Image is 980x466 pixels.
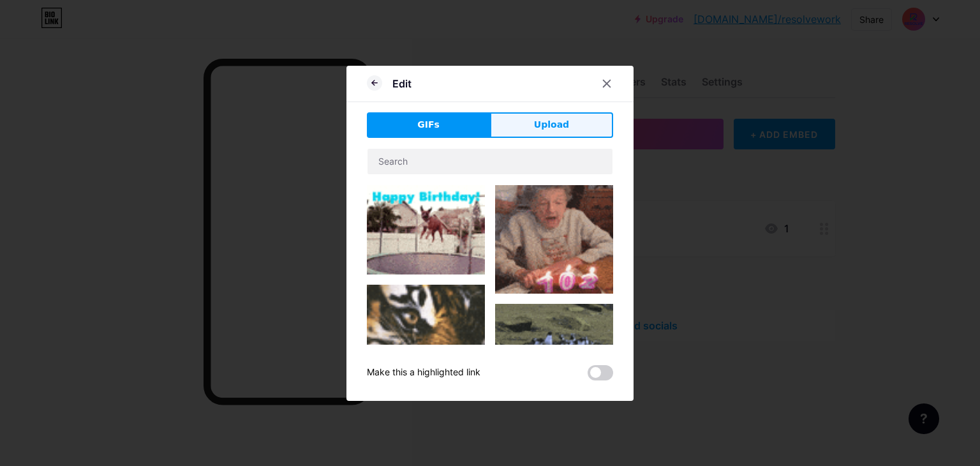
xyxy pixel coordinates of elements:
[367,185,485,275] img: Gihpy
[417,118,440,132] span: GIFs
[495,185,613,294] img: Gihpy
[367,365,480,380] div: Make this a highlighted link
[367,285,485,453] img: Gihpy
[367,112,490,138] button: GIFs
[367,149,612,174] input: Search
[534,118,569,132] span: Upload
[490,112,613,138] button: Upload
[495,304,613,370] img: Gihpy
[392,76,412,91] div: Edit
